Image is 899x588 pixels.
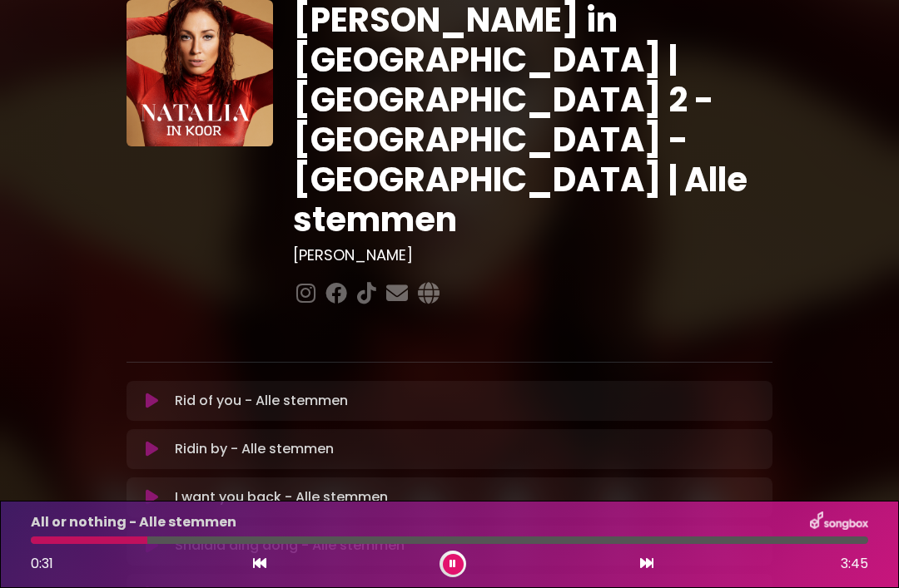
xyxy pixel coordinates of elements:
p: Rid of you - Alle stemmen [175,391,348,411]
p: I want you back - Alle stemmen [175,487,388,507]
p: All or nothing - Alle stemmen [31,512,236,532]
span: 0:31 [31,554,53,573]
p: Ridin by - Alle stemmen [175,439,334,459]
span: 3:45 [841,554,868,574]
img: songbox-logo-white.png [810,511,868,533]
h3: [PERSON_NAME] [293,246,772,264]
